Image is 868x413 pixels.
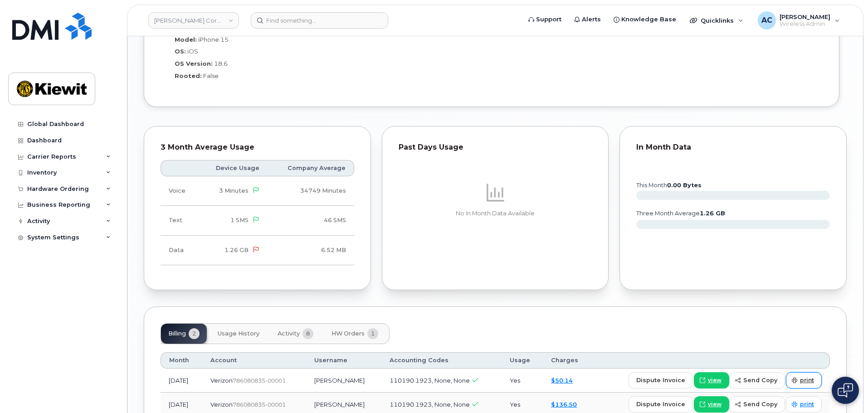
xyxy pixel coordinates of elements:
span: dispute invoice [636,376,685,384]
p: No In Month Data Available [399,209,592,218]
span: Alerts [582,15,601,24]
span: Activity [278,330,300,337]
button: send copy [729,372,785,389]
text: three month average [636,210,725,217]
a: view [694,396,729,413]
span: 110190.1923, None, None [390,377,470,384]
span: 1.26 GB [224,247,249,253]
th: Company Average [268,160,354,176]
tspan: 0.00 Bytes [667,182,702,189]
div: 3 Month Average Usage [161,143,354,152]
th: Device Usage [199,160,268,176]
td: Text [161,206,199,235]
th: Accounting Codes [381,352,501,369]
input: Find something... [251,12,388,29]
th: Month [161,352,202,369]
span: send copy [743,376,777,384]
span: view [708,376,722,384]
td: 46 SMS [268,206,354,235]
a: Alerts [568,10,607,29]
span: print [800,400,814,408]
span: 110190.1923, None, None [390,401,470,408]
span: Verizon [210,401,233,408]
span: 8 [302,328,313,339]
span: view [708,400,722,408]
span: 1 SMS [230,217,249,224]
label: Model: [175,35,197,44]
span: 786080835-00001 [233,401,286,408]
label: OS Version: [175,59,213,68]
span: False [203,72,219,79]
div: Andrea Castrezana [751,11,846,29]
button: send copy [729,396,785,413]
td: [PERSON_NAME] [306,369,382,393]
span: Verizon [210,377,233,384]
a: $136.50 [551,401,577,408]
span: Knowledge Base [621,15,676,24]
a: Kiewit Corporation [148,12,239,29]
span: 1 [367,328,378,339]
tspan: 1.26 GB [700,210,725,217]
td: Data [161,236,199,265]
text: this month [636,182,702,189]
span: 3 Minutes [219,187,249,194]
span: 786080835-00001 [233,377,286,384]
div: Quicklinks [683,11,750,29]
a: print [786,396,822,413]
label: OS: [175,47,186,56]
td: 34749 Minutes [268,176,354,206]
div: In Month Data [636,143,830,152]
a: view [694,372,729,389]
label: Rooted: [175,72,202,80]
div: Past Days Usage [399,143,592,152]
td: Yes [502,369,543,393]
a: Support [522,10,568,29]
th: Account [202,352,306,369]
span: Usage History [218,330,259,337]
span: print [800,376,814,384]
a: $50.14 [551,377,573,384]
span: Support [536,15,561,24]
span: dispute invoice [636,400,685,408]
span: Quicklinks [701,17,734,24]
button: dispute invoice [629,372,693,389]
span: 18.6 [214,60,228,67]
span: iPhone 15 [198,36,229,43]
td: [DATE] [161,369,202,393]
th: Username [306,352,382,369]
span: send copy [743,400,777,408]
th: Charges [543,352,592,369]
span: iOS [187,48,198,55]
span: HW Orders [332,330,365,337]
button: dispute invoice [629,396,693,413]
span: AC [761,15,772,26]
a: print [786,372,822,389]
span: [PERSON_NAME] [780,13,830,20]
a: Knowledge Base [607,10,683,29]
td: 6.52 MB [268,236,354,265]
span: Wireless Admin [780,20,830,28]
th: Usage [502,352,543,369]
img: Open chat [838,383,853,398]
td: Voice [161,176,199,206]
